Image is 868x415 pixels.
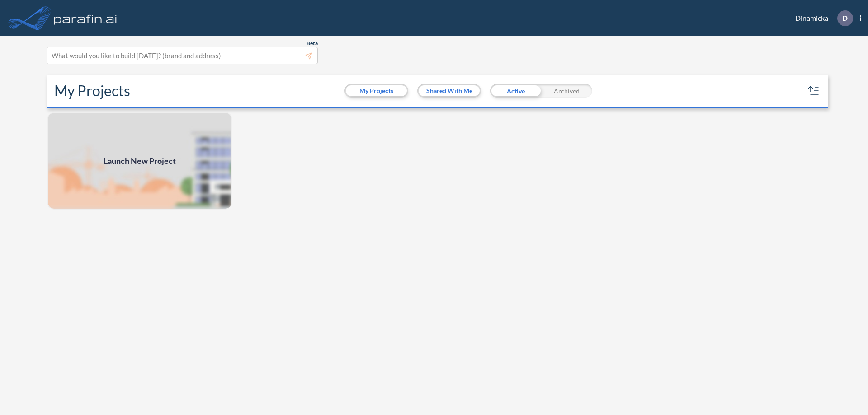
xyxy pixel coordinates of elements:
[490,84,541,98] div: Active
[541,84,592,98] div: Archived
[52,9,119,27] img: logo
[419,85,480,96] button: Shared With Me
[104,155,176,167] span: Launch New Project
[842,14,848,22] p: D
[307,40,318,47] span: Beta
[47,112,232,210] img: add
[346,85,407,96] button: My Projects
[782,10,861,26] div: Dinamicka
[807,84,821,98] button: sort
[47,112,232,210] a: Launch New Project
[54,82,130,99] h2: My Projects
